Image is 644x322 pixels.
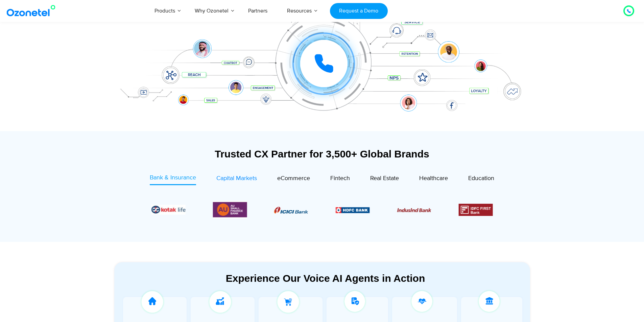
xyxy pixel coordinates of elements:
[151,205,185,215] img: Picture26.jpg
[370,175,399,182] span: Real Estate
[397,208,431,212] img: Picture10.png
[459,204,493,216] div: 4 / 6
[213,201,247,219] img: Picture13.png
[114,148,530,160] div: Trusted CX Partner for 3,500+ Global Brands
[213,201,247,219] div: 6 / 6
[121,272,530,284] div: Experience Our Voice AI Agents in Action
[277,175,310,182] span: eCommerce
[274,207,308,214] img: Picture8.png
[216,173,257,185] a: Capital Markets
[216,175,257,182] span: Capital Markets
[330,3,388,19] a: Request a Demo
[150,174,196,181] span: Bank & Insurance
[419,175,448,182] span: Healthcare
[468,173,494,185] a: Education
[459,204,493,216] img: Picture12.png
[150,173,196,185] a: Bank & Insurance
[336,207,370,213] img: Picture9.png
[370,173,399,185] a: Real Estate
[419,173,448,185] a: Healthcare
[274,206,308,214] div: 1 / 6
[330,175,350,182] span: Fintech
[277,173,310,185] a: eCommerce
[397,206,431,214] div: 3 / 6
[330,173,350,185] a: Fintech
[468,175,494,182] span: Education
[151,201,493,219] div: Image Carousel
[336,206,370,214] div: 2 / 6
[151,205,185,215] div: 5 / 6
